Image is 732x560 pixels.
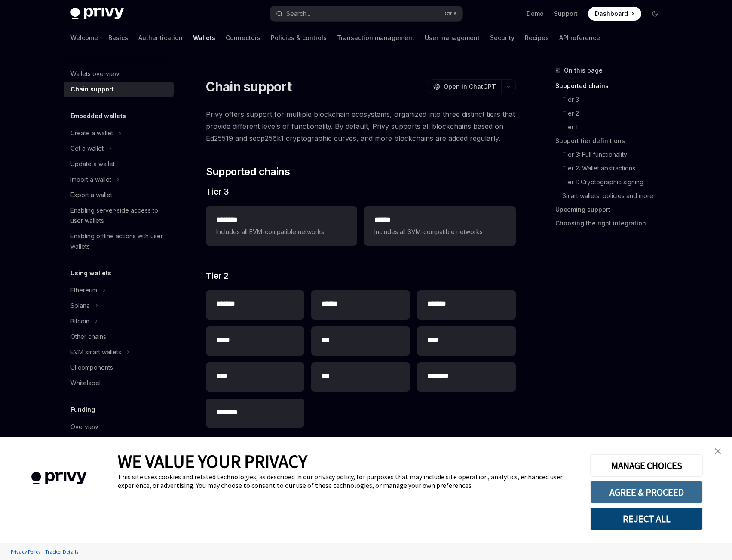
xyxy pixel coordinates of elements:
span: Includes all EVM-compatible networks [216,227,347,237]
div: Get a wallet [70,143,104,154]
a: Wallets overview [64,66,174,82]
a: Welcome [70,27,98,48]
a: Connectors [226,27,260,48]
span: Supported chains [206,165,290,179]
div: Bitcoin [70,316,89,326]
span: Tier 3 [206,186,229,198]
a: Support tier definitions [555,134,669,148]
h1: Chain support [206,79,291,94]
a: UI components [64,360,174,375]
img: dark logo [70,8,124,20]
div: Create a wallet [70,128,113,138]
a: Chain support [64,82,174,97]
button: Open search [270,6,462,21]
h5: Using wallets [70,268,111,278]
a: Whitelabel [64,375,174,391]
a: Tier 3 [555,93,669,107]
div: Import a wallet [70,174,111,185]
div: EVM smart wallets [70,347,121,357]
div: Search... [286,9,310,19]
div: Overview [70,422,98,432]
a: User management [425,27,480,48]
button: AGREE & PROCEED [590,481,703,503]
a: Tracker Details [43,544,80,559]
span: Tier 2 [206,270,229,282]
div: Solana [70,301,90,311]
a: Recipes [525,27,549,48]
span: Privy offers support for multiple blockchain ecosystems, organized into three distinct tiers that... [206,108,516,144]
span: Dashboard [595,9,628,18]
h5: Funding [70,405,95,415]
a: Export a wallet [64,187,174,203]
span: Open in ChatGPT [444,82,496,91]
h5: Embedded wallets [70,111,126,121]
span: Ctrl K [444,10,457,17]
div: Other chains [70,332,106,342]
a: Tier 2 [555,107,669,120]
span: Includes all SVM-compatible networks [374,227,505,237]
button: Toggle EVM smart wallets section [64,344,174,360]
a: API reference [559,27,600,48]
a: Tier 1: Cryptographic signing [555,175,669,189]
a: Transaction management [337,27,414,48]
a: Smart wallets, policies and more [555,189,669,203]
a: Enabling server-side access to user wallets [64,203,174,228]
button: Toggle Bitcoin section [64,313,174,329]
img: company logo [13,460,105,497]
span: On this page [564,65,603,76]
a: close banner [709,443,726,460]
a: Dashboard [588,7,641,21]
a: Security [490,27,515,48]
img: close banner [715,448,721,454]
a: Support [554,9,578,18]
div: Ethereum [70,285,97,295]
a: Overview [64,419,174,435]
a: Authentication [138,27,183,48]
a: **** ***Includes all EVM-compatible networks [206,206,357,246]
div: UI components [70,362,113,373]
div: Enabling server-side access to user wallets [70,205,168,226]
a: Tier 3: Full functionality [555,148,669,161]
a: Basics [108,27,128,48]
span: WE VALUE YOUR PRIVACY [118,450,307,472]
button: MANAGE CHOICES [590,454,703,477]
a: Demo [527,9,544,18]
a: Update a wallet [64,156,174,172]
div: Export a wallet [70,190,112,200]
button: Toggle Get a wallet section [64,141,174,156]
a: Privacy Policy [9,544,43,559]
button: Open in ChatGPT [428,79,501,94]
div: Wallets overview [70,69,119,79]
a: Wallets [193,27,215,48]
div: Enabling offline actions with user wallets [70,231,168,252]
a: Policies & controls [271,27,327,48]
a: Choosing the right integration [555,216,669,230]
button: Toggle Ethereum section [64,283,174,298]
button: Toggle Create a wallet section [64,125,174,141]
a: Upcoming support [555,203,669,216]
button: Toggle dark mode [648,7,662,21]
a: Supported chains [555,79,669,93]
a: **** *Includes all SVM-compatible networks [364,206,515,246]
a: Tier 1 [555,120,669,134]
a: Enabling offline actions with user wallets [64,228,174,254]
a: Other chains [64,329,174,344]
button: REJECT ALL [590,508,703,530]
button: Toggle Methods section [64,435,174,450]
button: Toggle Solana section [64,298,174,313]
a: Tier 2: Wallet abstractions [555,161,669,175]
div: This site uses cookies and related technologies, as described in our privacy policy, for purposes... [118,472,577,490]
div: Chain support [70,84,114,94]
button: Toggle Import a wallet section [64,172,174,187]
div: Whitelabel [70,378,101,388]
div: Update a wallet [70,159,115,169]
